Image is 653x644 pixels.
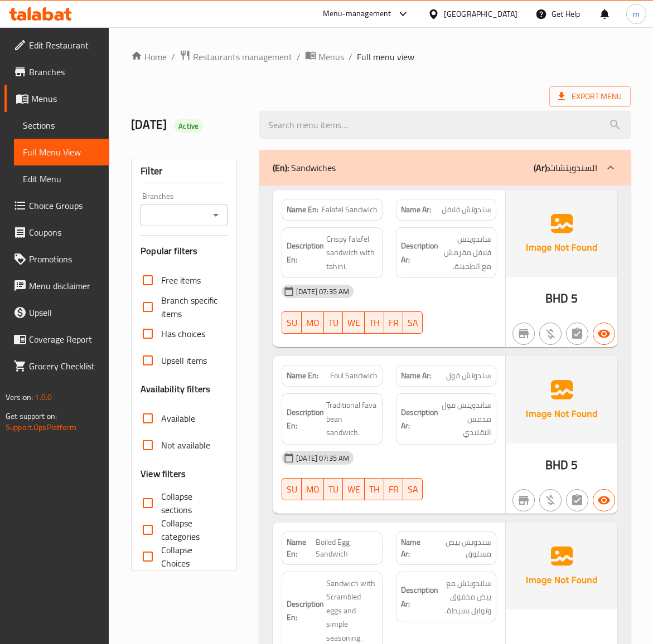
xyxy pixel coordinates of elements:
[323,7,391,21] div: Menu-management
[141,467,186,480] h3: View filters
[6,409,57,423] span: Get support on:
[384,311,403,334] button: FR
[403,478,423,500] button: SA
[141,245,228,257] h3: Popular filters
[174,119,203,133] div: Active
[549,86,631,107] span: Export Menu
[282,478,302,500] button: SU
[444,8,517,20] div: [GEOGRAPHIC_DATA]
[408,315,418,331] span: SA
[442,204,491,216] span: سندوتش فلافل
[297,50,301,64] li: /
[31,92,100,105] span: Menus
[4,353,109,379] a: Grocery Checklist
[23,172,100,186] span: Edit Menu
[193,50,292,64] span: Restaurants management
[427,536,491,560] span: سندوتش بيض مسلوق
[4,58,109,85] a: Branches
[287,239,324,266] strong: Description En:
[29,38,100,52] span: Edit Restaurant
[441,398,491,440] span: ساندويتش فول مدمس التقليدي
[292,286,354,297] span: [DATE] 07:35 AM
[369,481,380,497] span: TH
[4,219,109,246] a: Coupons
[343,311,365,334] button: WE
[401,370,431,382] strong: Name Ar:
[29,252,100,266] span: Promotions
[506,190,617,277] img: Ae5nvW7+0k+MAAAAAElFTkSuQmCC
[287,315,297,331] span: SU
[593,323,615,345] button: Available
[322,204,378,216] span: Falafel Sandwich
[403,311,423,334] button: SA
[14,139,109,165] a: Full Menu View
[326,232,377,274] span: Crispy falafel sandwich with tahini.
[282,311,302,334] button: SU
[506,523,617,609] img: Ae5nvW7+0k+MAAAAAElFTkSuQmCC
[131,50,631,64] nav: breadcrumb
[328,315,338,331] span: TU
[4,85,109,112] a: Menus
[369,315,380,331] span: TH
[4,32,109,58] a: Edit Restaurant
[4,299,109,326] a: Upsell
[545,287,568,309] span: BHD
[161,354,207,367] span: Upsell items
[35,390,52,404] span: 1.0.0
[29,226,100,239] span: Coupons
[161,274,201,287] span: Free items
[6,390,33,404] span: Version:
[302,311,324,334] button: MO
[326,398,377,440] span: Traditional fava bean sandwich.
[512,489,535,511] button: Not branch specific item
[324,478,343,500] button: TU
[316,536,378,560] span: Boiled Egg Sandwich
[180,50,292,64] a: Restaurants management
[4,272,109,299] a: Menu disclaimer
[161,490,219,516] span: Collapse sections
[171,50,175,64] li: /
[6,420,76,435] a: Support.OpsPlatform
[401,204,431,216] strong: Name Ar:
[287,597,324,625] strong: Description En:
[389,481,399,497] span: FR
[347,315,360,331] span: WE
[29,306,100,319] span: Upsell
[306,481,320,497] span: MO
[539,489,562,511] button: Purchased item
[347,481,360,497] span: WE
[633,8,640,20] span: m
[324,311,343,334] button: TU
[161,438,210,452] span: Not available
[161,294,219,320] span: Branch specific items
[365,311,384,334] button: TH
[539,323,562,345] button: Purchased item
[208,207,224,223] button: Open
[534,161,597,174] p: السندويتشات
[287,370,318,382] strong: Name En:
[318,50,344,64] span: Menus
[161,543,219,570] span: Collapse Choices
[29,199,100,212] span: Choice Groups
[29,359,100,373] span: Grocery Checklist
[566,489,588,511] button: Not has choices
[545,454,568,476] span: BHD
[23,145,100,159] span: Full Menu View
[14,112,109,139] a: Sections
[384,478,403,500] button: FR
[287,406,324,433] strong: Description En:
[441,232,491,274] span: ساندويتش فلافل مقرمش مع الطحينة.
[29,333,100,346] span: Coverage Report
[534,159,549,176] b: (Ar):
[131,50,167,64] a: Home
[566,323,588,345] button: Not has choices
[4,326,109,353] a: Coverage Report
[287,204,318,216] strong: Name En:
[161,412,195,425] span: Available
[259,111,631,139] input: search
[401,583,438,611] strong: Description Ar:
[141,159,228,183] div: Filter
[571,287,578,309] span: 5
[512,323,535,345] button: Not branch specific item
[389,315,399,331] span: FR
